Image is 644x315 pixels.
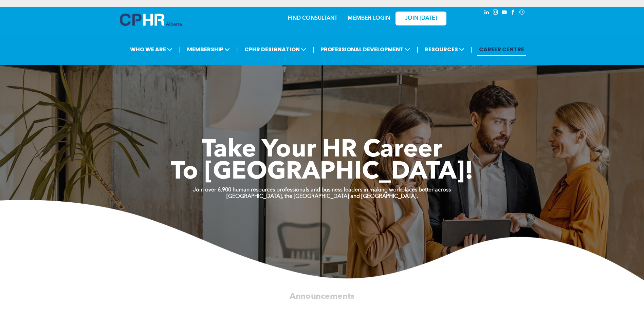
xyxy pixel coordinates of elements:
span: JOIN [DATE] [405,15,437,22]
span: Take Your HR Career [202,138,442,163]
span: WHO WE ARE [128,43,174,56]
li: | [179,42,181,56]
span: MEMBERSHIP [185,43,232,56]
a: MEMBER LOGIN [348,16,390,21]
a: facebook [510,8,517,18]
strong: Join over 6,900 human resources professionals and business leaders in making workplaces better ac... [193,187,451,193]
span: To [GEOGRAPHIC_DATA]! [171,160,474,185]
strong: [GEOGRAPHIC_DATA], the [GEOGRAPHIC_DATA] and [GEOGRAPHIC_DATA]. [226,194,418,199]
span: PROFESSIONAL DEVELOPMENT [318,43,412,56]
a: linkedin [483,8,491,18]
a: CAREER CENTRE [477,43,526,56]
img: A blue and white logo for cp alberta [120,14,182,26]
li: | [417,42,418,56]
span: Announcements [290,292,354,300]
a: FIND CONSULTANT [288,16,337,21]
li: | [471,42,473,56]
a: instagram [492,8,499,18]
li: | [236,42,238,56]
a: Social network [518,8,526,18]
a: youtube [501,8,508,18]
li: | [313,42,314,56]
a: JOIN [DATE] [395,12,446,25]
span: CPHR DESIGNATION [242,43,308,56]
span: RESOURCES [423,43,466,56]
